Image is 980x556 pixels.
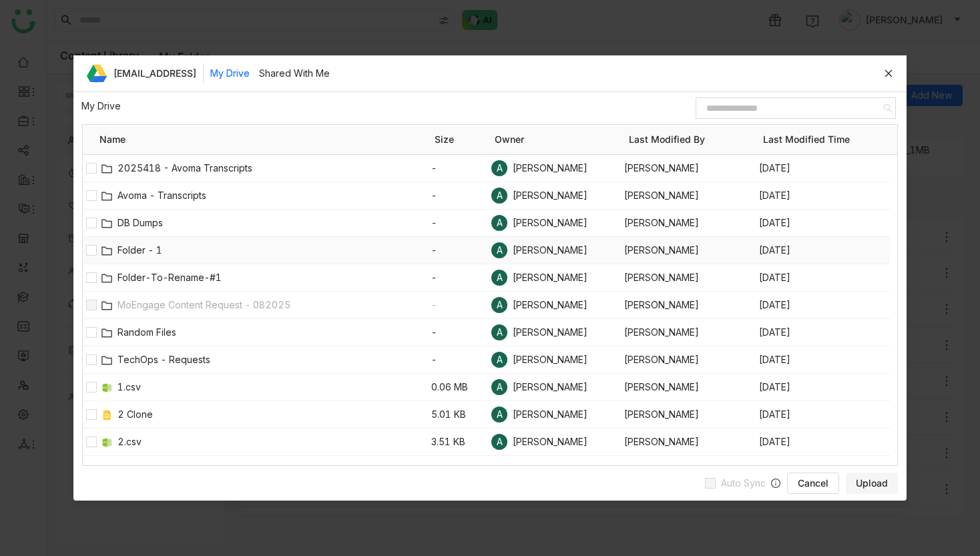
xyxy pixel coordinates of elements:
span: [DATE] [757,161,890,176]
span: A [496,215,502,231]
span: - [431,325,491,340]
span: - [431,243,491,258]
span: 2025418 - Avoma Transcripts [117,161,431,176]
span: A [496,188,502,204]
span: A [496,434,502,450]
span: - [431,352,491,367]
span: [PERSON_NAME] [624,325,757,340]
span: A [496,160,502,176]
span: 3.51 KB [431,435,491,449]
span: [PERSON_NAME] [624,216,757,230]
span: [DATE] [757,380,890,394]
img: Folder [101,164,111,174]
span: 2.csv [117,435,431,449]
img: Folder [101,273,111,284]
span: [PERSON_NAME] [513,325,587,340]
span: [DATE] [757,270,890,285]
img: Folder [101,218,111,229]
img: Folder [101,246,111,256]
span: [DATE] [757,352,890,367]
span: 1.csv [117,380,431,394]
button: My Drive [210,66,250,81]
button: Cancel [787,473,839,494]
span: A [496,352,502,368]
span: [PERSON_NAME] [513,270,587,285]
span: [PERSON_NAME] [624,270,757,285]
span: A [496,270,502,286]
span: A [496,379,502,395]
span: [PERSON_NAME] [513,243,587,258]
span: A [496,406,502,423]
span: Last Modified By [629,132,763,147]
a: My Drive [81,100,121,111]
span: [DATE] [757,407,890,422]
span: [PERSON_NAME] [513,298,587,312]
span: [PERSON_NAME] [513,380,587,394]
span: [PERSON_NAME] [513,407,587,422]
button: Shared With Me [259,66,330,81]
span: [PERSON_NAME] [624,188,757,203]
span: DB Dumps [117,216,431,230]
span: - [431,161,491,176]
img: csv.svg [101,382,111,393]
img: Folder [101,191,111,202]
span: Folder - 1 [117,243,431,258]
span: [PERSON_NAME] [624,243,757,258]
span: [PERSON_NAME] [513,161,587,176]
span: [PERSON_NAME] [624,407,757,422]
span: - [431,188,491,203]
span: [PERSON_NAME] [513,188,587,203]
img: Folder [101,355,111,366]
span: [PERSON_NAME] [513,435,587,449]
span: [DATE] [757,216,890,230]
span: [EMAIL_ADDRESS] [113,66,196,81]
span: [DATE] [757,188,890,203]
span: Random Files [117,325,431,340]
span: A [496,324,502,340]
span: Folder-To-Rename-#1 [117,270,431,285]
div: Size [435,125,495,154]
span: [PERSON_NAME] [624,352,757,367]
span: [DATE] [757,298,890,312]
span: [DATE] [757,325,890,340]
span: TechOps - Requests [117,352,431,367]
span: A [496,461,502,477]
span: [DATE] [757,435,890,449]
span: 2 Clone [117,407,431,422]
button: Upload [846,473,898,494]
span: [PERSON_NAME] [624,435,757,449]
span: [PERSON_NAME] [513,216,587,230]
span: [PERSON_NAME] [624,161,757,176]
span: - [431,270,491,285]
span: Cancel [798,477,828,490]
img: csv.svg [101,437,111,448]
span: [DATE] [757,243,890,258]
img: g-ppt.svg [101,410,111,421]
span: Auto Sync [716,476,771,491]
img: Folder [101,300,111,311]
span: 5.01 KB [431,407,491,422]
span: [PERSON_NAME] [624,380,757,394]
span: A [496,242,502,258]
div: Name [99,125,435,154]
span: A [496,297,502,313]
img: Folder [101,328,111,338]
span: 0.06 MB [431,380,491,394]
img: google-drive-icon.svg [87,64,107,83]
span: [PERSON_NAME] [624,298,757,312]
span: Owner [495,132,629,147]
span: [PERSON_NAME] [513,352,587,367]
span: Avoma - Transcripts [117,188,431,203]
span: Last Modified Time [763,132,897,147]
span: - [431,216,491,230]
